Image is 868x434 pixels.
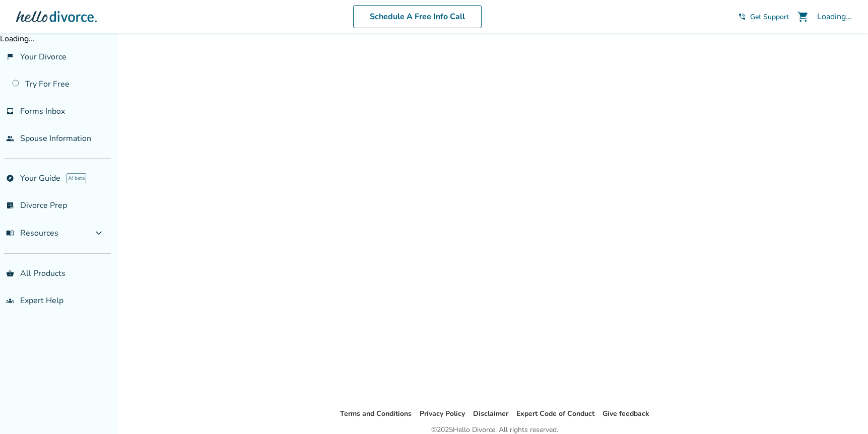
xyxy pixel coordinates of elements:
li: Disclaimer [473,408,508,420]
span: Resources [6,228,58,239]
span: menu_book [6,229,14,237]
a: Schedule A Free Info Call [353,5,482,28]
span: phone_in_talk [738,13,746,21]
span: Forms Inbox [20,106,65,117]
span: flag_2 [6,53,14,61]
span: Get Support [750,12,789,22]
span: shopping_cart [797,11,809,23]
a: Privacy Policy [420,409,465,418]
span: explore [6,174,14,182]
li: Give feedback [603,408,649,420]
a: Expert Code of Conduct [516,409,594,418]
span: people [6,134,14,142]
a: Terms and Conditions [340,409,412,418]
span: inbox [6,107,14,115]
span: list_alt_check [6,201,14,209]
span: groups [6,297,14,305]
span: expand_more [93,227,105,239]
div: Loading... [817,11,852,22]
span: AI beta [66,173,86,183]
span: shopping_basket [6,269,14,277]
a: phone_in_talkGet Support [738,12,789,22]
